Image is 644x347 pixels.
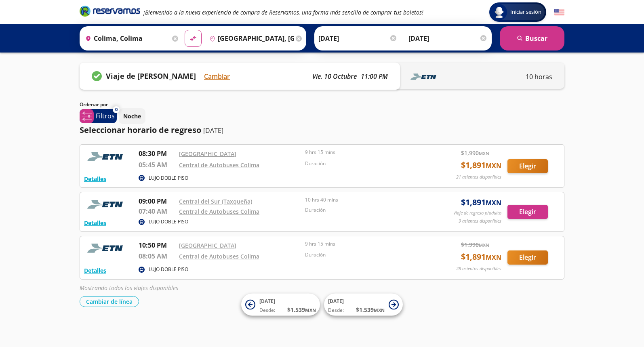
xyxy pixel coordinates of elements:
[206,28,294,48] input: Buscar Destino
[461,251,501,263] span: $ 1,891
[486,161,501,170] small: MXN
[328,307,344,314] span: Desde:
[305,240,427,248] p: 9 hrs 15 mins
[526,72,552,82] p: 10 horas
[179,242,236,249] a: [GEOGRAPHIC_DATA]
[84,240,128,257] img: RESERVAMOS
[479,242,489,248] small: MXN
[305,196,427,204] p: 10 hrs 40 mins
[139,251,175,261] p: 08:05 AM
[259,307,275,314] span: Desde:
[139,240,175,250] p: 10:50 PM
[203,126,223,135] p: [DATE]
[84,149,128,165] img: RESERVAMOS
[461,149,489,157] span: $ 1,990
[143,8,423,16] em: ¡Bienvenido a la nueva experiencia de compra de Reservamos, una forma más sencilla de comprar tus...
[149,175,188,182] p: LUJO DOBLE PISO
[96,111,115,121] p: Filtros
[305,206,427,214] p: Duración
[179,198,252,205] a: Central del Sur (Taxqueña)
[259,298,275,305] span: [DATE]
[318,28,398,48] input: Elegir Fecha
[507,205,548,219] button: Elegir
[312,72,357,81] p: vie. 10 octubre
[461,196,501,208] span: $ 1,891
[305,307,316,313] small: MXN
[408,28,488,48] input: Opcional
[139,160,175,170] p: 05:45 AM
[507,250,548,265] button: Elegir
[324,294,403,316] button: [DATE]Desde:$1,539MXN
[179,161,259,169] a: Central de Autobuses Colima
[456,174,501,181] p: 21 asientos disponibles
[374,307,385,313] small: MXN
[84,175,106,183] button: Detalles
[179,252,259,260] a: Central de Autobuses Colima
[80,284,178,292] em: Mostrando todos los viajes disponibles
[554,7,564,17] button: English
[149,218,188,225] p: LUJO DOBLE PISO
[287,305,316,314] span: $ 1,539
[328,298,344,305] span: [DATE]
[479,150,489,156] small: MXN
[408,71,440,83] img: LINENAME
[486,253,501,262] small: MXN
[456,265,501,272] p: 28 asientos disponibles
[106,71,196,82] p: Viaje de [PERSON_NAME]
[507,159,548,173] button: Elegir
[139,206,175,216] p: 07:40 AM
[149,266,188,273] p: LUJO DOBLE PISO
[453,210,501,217] p: Viaje de regreso p/adulto
[84,219,106,227] button: Detalles
[461,240,489,249] span: $ 1,990
[80,5,140,19] a: Brand Logo
[500,26,564,50] button: Buscar
[80,101,108,108] p: Ordenar por
[305,149,427,156] p: 9 hrs 15 mins
[115,106,118,113] span: 0
[204,72,230,81] button: Cambiar
[179,150,236,158] a: [GEOGRAPHIC_DATA]
[84,196,128,212] img: RESERVAMOS
[486,198,501,207] small: MXN
[179,208,259,215] a: Central de Autobuses Colima
[82,28,170,48] input: Buscar Origen
[507,8,545,16] span: Iniciar sesión
[139,149,175,158] p: 08:30 PM
[361,72,388,81] p: 11:00 PM
[80,124,201,136] p: Seleccionar horario de regreso
[241,294,320,316] button: [DATE]Desde:$1,539MXN
[305,251,427,259] p: Duración
[80,5,140,17] i: Brand Logo
[461,159,501,171] span: $ 1,891
[123,112,141,120] p: Noche
[84,266,106,275] button: Detalles
[80,296,139,307] button: Cambiar de línea
[459,218,501,225] p: 9 asientos disponibles
[356,305,385,314] span: $ 1,539
[119,108,145,124] button: Noche
[80,109,117,123] button: 0Filtros
[305,160,427,167] p: Duración
[139,196,175,206] p: 09:00 PM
